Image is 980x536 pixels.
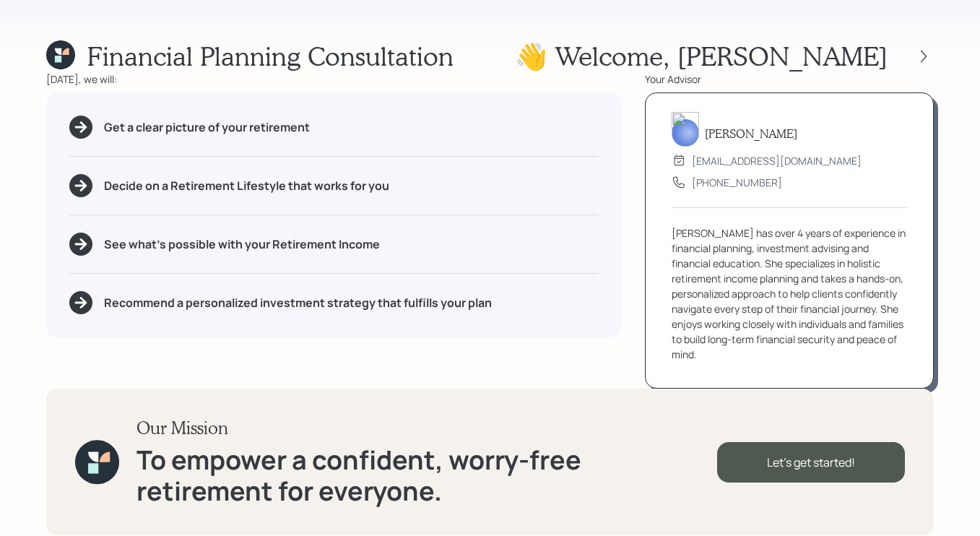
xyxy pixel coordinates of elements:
[717,442,905,483] div: Let's get started!
[692,175,782,190] div: [PHONE_NUMBER]
[104,238,380,251] h5: See what's possible with your Retirement Income
[87,40,454,72] h1: Financial Planning Consultation
[136,418,717,438] h3: Our Mission
[515,40,888,72] h1: 👋 Welcome , [PERSON_NAME]
[104,296,492,310] h5: Recommend a personalized investment strategy that fulfills your plan
[104,179,389,193] h5: Decide on a Retirement Lifestyle that works for you
[672,112,699,147] img: aleksandra-headshot.png
[104,121,310,134] h5: Get a clear picture of your retirement
[645,72,934,87] div: Your Advisor
[692,153,862,168] div: [EMAIL_ADDRESS][DOMAIN_NAME]
[46,72,622,87] div: [DATE], we will:
[672,225,907,362] div: [PERSON_NAME] has over 4 years of experience in financial planning, investment advising and finan...
[705,126,797,140] h5: [PERSON_NAME]
[136,444,717,506] h1: To empower a confident, worry-free retirement for everyone.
